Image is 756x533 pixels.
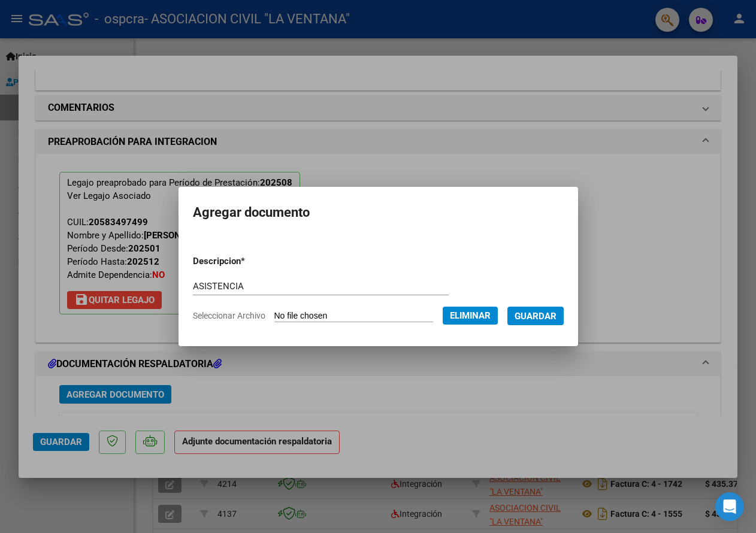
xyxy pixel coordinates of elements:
div: Open Intercom Messenger [715,492,744,521]
button: Eliminar [443,307,498,325]
span: Eliminar [450,310,491,321]
span: Guardar [515,311,557,322]
span: Seleccionar Archivo [193,311,265,320]
h2: Agregar documento [193,201,564,224]
button: Guardar [507,307,564,325]
p: Descripcion [193,255,304,268]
